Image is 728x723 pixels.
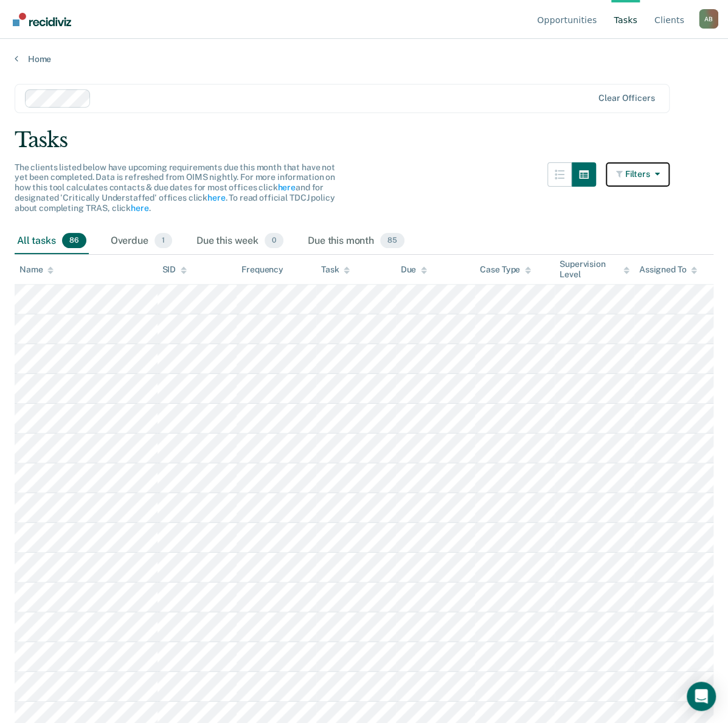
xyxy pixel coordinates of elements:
div: Task [321,265,350,275]
div: Overdue1 [108,228,175,255]
button: Profile dropdown button [699,9,718,29]
div: All tasks86 [15,228,89,255]
div: Due this week0 [194,228,286,255]
img: Recidiviz [13,13,71,26]
span: 1 [154,233,172,249]
div: Case Type [480,265,531,275]
a: here [131,203,148,213]
a: Home [15,54,713,64]
div: Due [401,265,428,275]
div: Open Intercom Messenger [687,682,716,711]
span: 0 [265,233,283,249]
div: Frequency [241,265,283,275]
button: Filters [606,162,670,187]
div: SID [162,265,187,275]
div: Tasks [15,128,713,153]
div: Assigned To [639,265,697,275]
span: 86 [62,233,86,249]
div: A B [699,9,718,29]
div: Supervision Level [560,259,629,280]
div: Clear officers [598,93,654,103]
div: Due this month85 [305,228,407,255]
a: here [277,182,295,192]
div: Name [19,265,54,275]
a: here [207,193,225,202]
span: The clients listed below have upcoming requirements due this month that have not yet been complet... [15,162,335,213]
span: 85 [380,233,404,249]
